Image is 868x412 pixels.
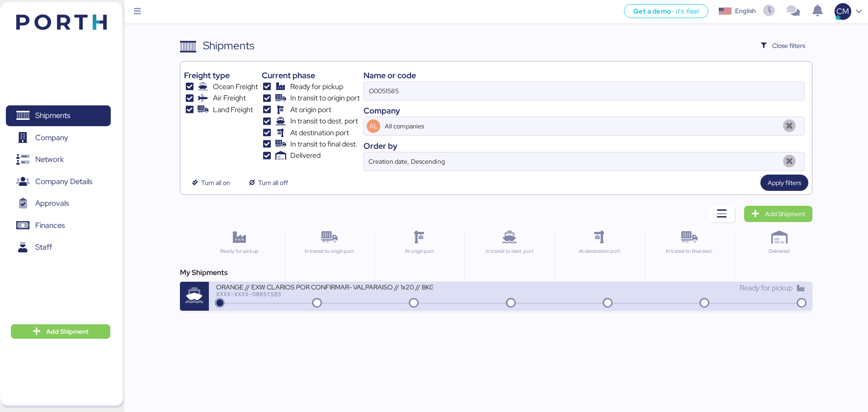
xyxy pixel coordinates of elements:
[836,5,849,17] span: CM
[290,93,360,104] span: In transit to origin port
[6,171,111,192] a: Company Details
[468,247,550,255] div: In transit to dest. port
[201,177,230,188] span: Turn all on
[6,193,111,214] a: Approvals
[744,206,812,222] a: Add Shipment
[649,247,731,255] div: In transit to final dest.
[6,127,111,148] a: Company
[290,139,358,150] span: In transit to final dest.
[35,197,69,210] span: Approvals
[772,40,805,51] span: Close filters
[184,69,258,81] div: Freight type
[369,121,378,131] span: AL
[203,38,255,54] div: Shipments
[35,131,68,144] span: Company
[35,175,92,188] span: Company Details
[735,6,756,16] div: English
[290,104,331,115] span: At origin port
[6,105,111,126] a: Shipments
[216,283,433,290] div: ORANGE // EXW CLARIOS POR CONFIRMAR- VALPARAISO // 1x20 // BKG HAPAG 32894753 - maersk 255703625
[559,247,641,255] div: At destination port
[363,69,805,81] div: Name or code
[216,291,433,297] div: XXXX-XXXX-O0051585
[241,175,295,191] button: Turn all off
[262,69,360,81] div: Current phase
[6,215,111,236] a: Finances
[754,38,812,54] button: Close filters
[290,128,349,138] span: At destination port
[288,247,370,255] div: In transit to origin port
[739,247,821,255] div: Delivered
[290,81,343,92] span: Ready for pickup
[363,140,805,152] div: Order by
[35,219,65,232] span: Finances
[184,175,237,191] button: Turn all on
[363,104,805,117] div: Company
[760,175,808,191] button: Apply filters
[765,208,805,219] span: Add Shipment
[290,150,321,161] span: Delivered
[768,177,801,188] span: Apply filters
[35,241,52,254] span: Staff
[35,109,70,122] span: Shipments
[11,324,110,339] button: Add Shipment
[46,326,89,337] span: Add Shipment
[378,247,460,255] div: At origin port
[213,104,253,115] span: Land Freight
[198,247,280,255] div: Ready for pickup
[213,81,258,92] span: Ocean Freight
[740,283,793,293] span: Ready for pickup
[180,267,812,278] div: My Shipments
[130,4,145,19] button: Menu
[6,149,111,170] a: Network
[6,237,111,258] a: Staff
[213,93,246,104] span: Air Freight
[35,153,64,166] span: Network
[290,116,358,127] span: In transit to dest. port
[258,177,288,188] span: Turn all off
[383,117,778,135] input: AL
